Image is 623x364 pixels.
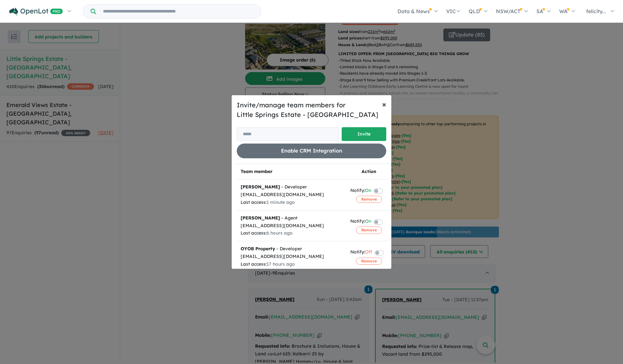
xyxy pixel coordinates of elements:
[356,227,382,234] button: Remove
[237,164,346,179] th: Team member
[97,4,260,18] input: Try estate name, suburb, builder or developer
[237,100,386,120] h5: Invite/manage team members for Little Springs Estate - [GEOGRAPHIC_DATA]
[241,199,343,206] div: Last access:
[356,258,382,265] button: Remove
[241,214,343,222] div: - Agent
[356,196,382,203] button: Remove
[241,245,343,253] div: - Developer
[241,215,280,221] strong: [PERSON_NAME]
[350,218,371,226] div: Notify:
[350,187,371,195] div: Notify:
[342,127,386,141] button: Invite
[382,99,386,109] span: ×
[241,191,343,199] div: [EMAIL_ADDRESS][DOMAIN_NAME]
[241,246,275,252] strong: OYOB Property
[267,230,293,236] span: 6 hours ago
[241,253,343,261] div: [EMAIL_ADDRESS][DOMAIN_NAME]
[9,8,63,16] img: Openlot PRO Logo White
[586,8,606,14] span: felicity...
[241,222,343,230] div: [EMAIL_ADDRESS][DOMAIN_NAME]
[365,187,371,195] span: On
[346,164,391,179] th: Action
[365,248,372,257] span: Off
[267,199,295,205] span: 1 minute ago
[241,229,343,237] div: Last access:
[241,261,343,268] div: Last access:
[241,183,343,191] div: - Developer
[267,261,295,267] span: 17 hours ago
[365,218,371,226] span: On
[241,184,280,190] strong: [PERSON_NAME]
[237,144,386,158] button: Enable CRM Integration
[350,248,372,257] div: Notify:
